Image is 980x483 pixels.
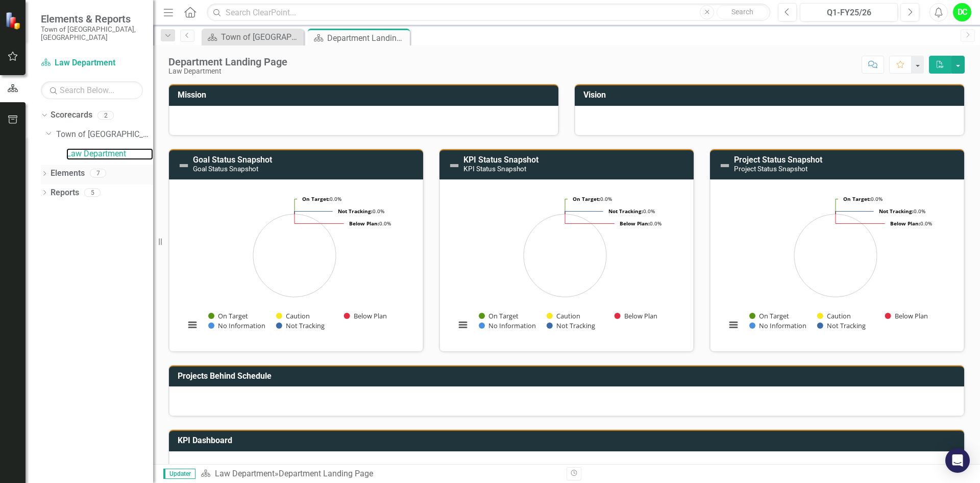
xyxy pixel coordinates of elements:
text: 0.0% [573,195,612,202]
button: Show Caution [547,311,580,320]
input: Search Below... [41,81,143,99]
text: 0.0% [349,220,391,227]
button: Show No Information [749,321,806,330]
button: Show Below Plan [344,311,387,320]
button: Show Not Tracking [817,321,866,330]
text: 0.0% [890,220,932,227]
text: 0.0% [338,208,384,215]
a: Law Department [215,469,275,478]
button: Show On Target [749,311,790,320]
div: Chart. Highcharts interactive chart. [180,188,412,341]
small: KPI Status Snapshot [463,165,526,173]
div: 5 [84,188,101,197]
img: ClearPoint Strategy [5,12,23,30]
span: Updater [163,469,195,479]
text: 0.0% [843,195,883,202]
button: Show Caution [276,311,310,320]
div: Chart. Highcharts interactive chart. [450,188,683,341]
button: Show On Target [208,311,249,320]
div: Department Landing Page [168,56,287,67]
div: 2 [97,111,114,120]
tspan: Not Tracking: [338,208,373,215]
div: » [201,468,559,480]
div: Open Intercom Messenger [945,448,970,473]
div: Department Landing Page [279,469,373,478]
a: Elements [51,168,85,179]
input: Search ClearPoint... [207,4,770,21]
div: 7 [90,169,106,178]
img: Not Defined [448,159,460,172]
button: Show On Target [479,311,519,320]
button: Show Not Tracking [276,321,325,330]
button: View chart menu, Chart [456,318,470,332]
tspan: Not Tracking: [608,208,643,215]
a: Goal Status Snapshot [193,155,272,165]
tspan: On Target: [843,195,871,202]
text: 0.0% [302,195,341,202]
div: Chart. Highcharts interactive chart. [721,188,953,341]
text: 0.0% [608,208,655,215]
div: Q1-FY25/26 [803,7,894,19]
h3: Vision [583,90,959,100]
a: Scorecards [51,109,92,121]
button: Show No Information [479,321,535,330]
a: Town of [GEOGRAPHIC_DATA] [56,129,153,141]
div: Law Department [168,67,287,75]
img: Not Defined [178,159,190,172]
button: DC [953,3,971,21]
small: Goal Status Snapshot [193,165,258,173]
h3: Projects Behind Schedule [178,372,959,381]
button: View chart menu, Chart [726,318,741,332]
button: Show Below Plan [885,311,928,320]
svg: Interactive chart [721,188,950,341]
a: Town of [GEOGRAPHIC_DATA] Page [204,31,301,43]
button: Show Caution [817,311,851,320]
tspan: Below Plan: [349,220,379,227]
a: Reports [51,187,79,199]
span: Elements & Reports [41,13,143,25]
h3: KPI Dashboard [178,436,959,445]
text: 0.0% [620,220,661,227]
a: KPI Status Snapshot [463,155,538,165]
span: Search [731,8,753,16]
img: Not Defined [719,159,731,172]
a: Law Department [66,148,153,160]
tspan: Not Tracking: [879,208,914,215]
div: Department Landing Page [327,32,407,44]
button: View chart menu, Chart [185,318,200,332]
small: Project Status Snapshot [734,165,807,173]
a: Law Department [41,57,143,69]
tspan: Below Plan: [890,220,920,227]
h3: Mission [178,90,553,100]
button: Show Not Tracking [547,321,596,330]
tspan: Below Plan: [620,220,650,227]
tspan: On Target: [573,195,600,202]
button: Q1-FY25/26 [800,3,898,21]
button: Search [717,5,768,19]
text: 0.0% [879,208,925,215]
svg: Interactive chart [450,188,680,341]
div: Town of [GEOGRAPHIC_DATA] Page [221,31,301,43]
tspan: On Target: [302,195,330,202]
svg: Interactive chart [180,188,409,341]
button: Show No Information [208,321,265,330]
small: Town of [GEOGRAPHIC_DATA], [GEOGRAPHIC_DATA] [41,25,143,42]
a: Project Status Snapshot [734,155,822,165]
button: Show Below Plan [615,311,658,320]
